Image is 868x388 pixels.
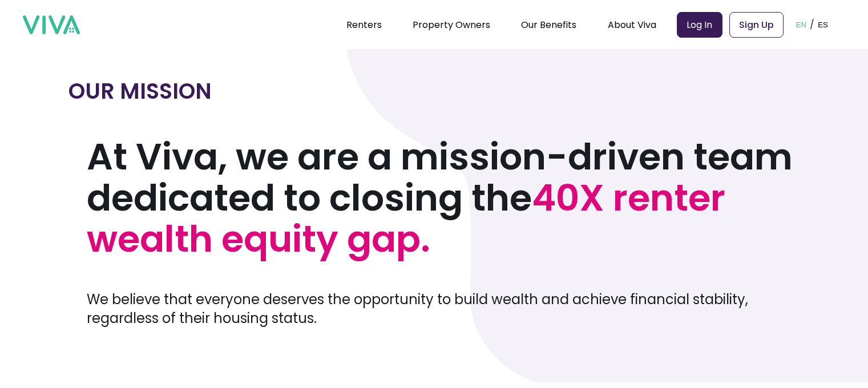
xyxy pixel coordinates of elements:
[68,76,800,106] h2: OUR MISSION
[521,10,576,39] div: Our Benefits
[87,290,800,328] p: We believe that everyone deserves the opportunity to build wealth and achieve financial stability...
[608,10,656,39] div: About Viva
[87,172,725,264] span: 40X renter wealth equity gap.
[23,15,80,35] img: viva
[793,7,810,42] button: EN
[87,136,800,260] h1: At Viva, we are a mission-driven team dedicated to closing the
[729,12,784,38] a: Sign Up
[677,12,722,38] a: Log In
[413,18,490,31] a: Property Owners
[810,16,814,33] p: /
[814,7,831,42] button: ES
[346,18,382,31] a: Renters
